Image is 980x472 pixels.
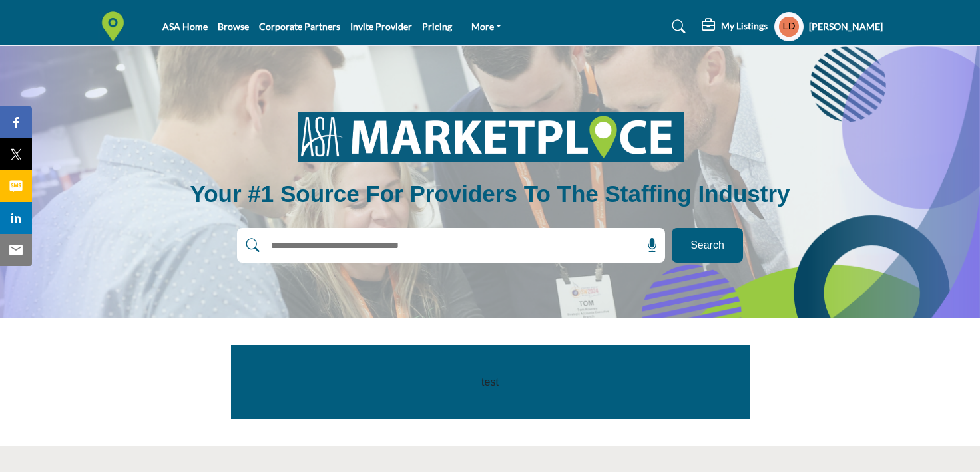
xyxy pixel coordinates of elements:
[162,21,208,32] a: ASA Home
[280,102,700,171] img: image
[659,16,694,37] a: Search
[690,237,724,253] span: Search
[422,21,452,32] a: Pricing
[218,21,249,32] a: Browse
[774,12,804,41] button: Show hide supplier dropdown
[259,21,340,32] a: Corporate Partners
[462,17,511,36] a: More
[809,20,883,33] h5: [PERSON_NAME]
[702,19,768,35] div: My Listings
[672,228,743,263] button: Search
[721,20,768,32] h5: My Listings
[350,21,412,32] a: Invite Provider
[261,374,720,390] p: test
[190,179,790,209] h1: Your #1 Source for Providers to the Staffing Industry
[98,11,134,41] img: Site Logo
